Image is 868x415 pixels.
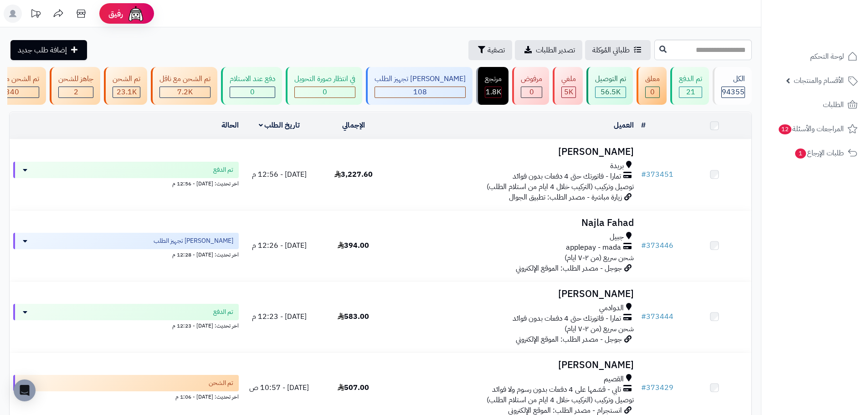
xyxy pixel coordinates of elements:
[5,87,19,97] span: 340
[513,171,621,182] span: تمارا - فاتورتك حتى 4 دفعات بدون فوائد
[394,360,634,370] h3: [PERSON_NAME]
[551,67,585,105] a: ملغي 5K
[536,45,575,56] span: تصدير الطلبات
[604,374,624,384] span: القصيم
[364,67,474,105] a: [PERSON_NAME] تجهيز الطلب 108
[778,123,844,135] span: المراجعات والأسئلة
[646,87,659,97] div: 0
[722,87,745,97] span: 94355
[488,45,505,56] span: تصفية
[159,74,211,84] div: تم الشحن مع ناقل
[492,384,621,395] span: تابي - قسّمها على 4 دفعات بدون رسوم ولا فوائد
[113,74,140,84] div: تم الشحن
[641,382,673,393] a: #373429
[711,67,754,105] a: الكل94355
[487,395,634,405] span: توصيل وتركيب (التركيب خلال 4 ايام من استلام الطلب)
[10,40,87,60] a: إضافة طلب جديد
[767,118,863,140] a: المراجعات والأسئلة12
[565,323,634,334] span: شحن سريع (من ٢-٧ ايام)
[18,45,67,56] span: إضافة طلب جديد
[117,87,137,97] span: 23.1K
[221,120,239,131] a: الحالة
[510,67,551,105] a: مرفوض 0
[375,74,466,84] div: [PERSON_NAME] تجهيز الطلب
[641,169,673,180] a: #373451
[521,74,542,84] div: مرفوض
[252,311,307,322] span: [DATE] - 12:23 م
[334,169,373,180] span: 3,227.60
[610,161,624,171] span: بريدة
[485,87,501,97] div: 1807
[641,382,646,393] span: #
[338,311,369,322] span: 583.00
[601,87,621,97] span: 56.5K
[679,87,702,97] div: 21
[230,87,275,97] div: 0
[641,311,673,322] a: #373444
[686,87,695,97] span: 21
[394,289,634,299] h3: [PERSON_NAME]
[794,74,844,87] span: الأقسام والمنتجات
[810,50,844,63] span: لوحة التحكم
[767,94,863,116] a: الطلبات
[230,74,275,84] div: دفع عند الاستلام
[213,165,233,174] span: تم الدفع
[513,313,621,324] span: تمارا - فاتورتك حتى 4 دفعات بدون فوائد
[823,98,844,111] span: الطلبات
[795,148,806,159] span: 1
[259,120,300,131] a: تاريخ الطلب
[509,192,622,203] span: زيارة مباشرة - مصدر الطلب: تطبيق الجوال
[668,67,711,105] a: تم الدفع 21
[486,87,501,97] span: 1.8K
[614,120,634,131] a: العميل
[529,87,534,97] span: 0
[154,236,233,246] span: [PERSON_NAME] تجهيز الطلب
[592,45,630,56] span: طلباتي المُوكلة
[564,87,573,97] span: 5K
[641,240,646,251] span: #
[561,74,576,84] div: ملغي
[487,181,634,192] span: توصيل وتركيب (التركيب خلال 4 ايام من استلام الطلب)
[595,74,626,84] div: تم التوصيل
[108,8,123,19] span: رفيق
[610,232,624,242] span: جبيل
[338,382,369,393] span: 507.00
[342,120,365,131] a: الإجمالي
[250,87,255,97] span: 0
[13,320,239,330] div: اخر تحديث: [DATE] - 12:23 م
[24,5,47,25] a: تحديثات المنصة
[562,87,575,97] div: 4954
[394,218,634,228] h3: Najla Fahad
[585,40,651,60] a: طلباتي المُوكلة
[14,379,36,401] div: Open Intercom Messenger
[721,74,745,84] div: الكل
[294,74,355,84] div: في انتظار صورة التحويل
[806,7,859,26] img: logo-2.png
[177,87,193,97] span: 7.2K
[794,147,844,159] span: طلبات الإرجاع
[394,147,634,157] h3: [PERSON_NAME]
[113,87,140,97] div: 23055
[641,169,646,180] span: #
[641,311,646,322] span: #
[468,40,512,60] button: تصفية
[338,240,369,251] span: 394.00
[74,87,78,97] span: 2
[252,169,307,180] span: [DATE] - 12:56 م
[599,303,624,313] span: الدوادمي
[59,87,93,97] div: 2
[13,178,239,188] div: اخر تحديث: [DATE] - 12:56 م
[515,40,582,60] a: تصدير الطلبات
[209,379,233,388] span: تم الشحن
[323,87,327,97] span: 0
[596,87,626,97] div: 56466
[767,142,863,164] a: طلبات الإرجاع1
[767,46,863,67] a: لوحة التحكم
[149,67,219,105] a: تم الشحن مع ناقل 7.2K
[284,67,364,105] a: في انتظار صورة التحويل 0
[650,87,655,97] span: 0
[413,87,427,97] span: 108
[641,240,673,251] a: #373446
[474,67,510,105] a: مرتجع 1.8K
[585,67,635,105] a: تم التوصيل 56.5K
